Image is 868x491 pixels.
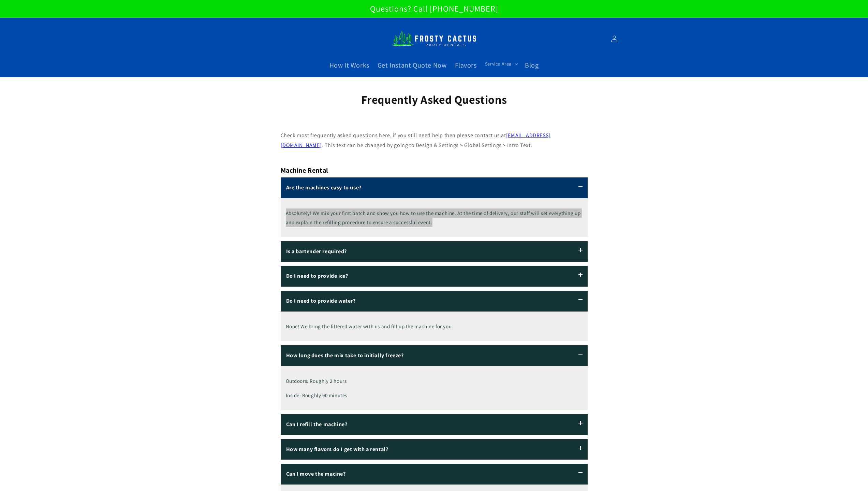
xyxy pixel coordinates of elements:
[281,131,588,150] p: Check most frequently asked questions here, if you still need help then please contact us at . Th...
[286,208,583,227] p: Absolutely! We mix your first batch and show you how to use the machine. At the time of delivery,...
[451,57,481,74] a: Flavors
[19,11,33,16] div: v 4.0.25
[68,40,73,45] img: tab_keywords_by_traffic_grey.svg
[286,376,583,386] p: Outdoors: Roughly 2 hours
[281,414,588,435] label: Can I refill the machine?
[26,40,61,45] div: Domain Overview
[281,266,588,287] label: Do I need to provide ice?
[281,177,588,198] label: Are the machines easy to use?
[281,439,588,460] label: How many flavors do I get with a rental?
[18,40,24,45] img: tab_domain_overview_orange.svg
[18,18,75,23] div: Domain: [DOMAIN_NAME]
[392,27,477,50] img: Frosty Cactus Margarita machine rentals Slushy machine rentals dirt soda dirty slushies
[286,391,583,400] p: Inside: Roughly 90 minutes
[75,40,115,45] div: Keywords by Traffic
[11,11,16,16] img: logo_orange.svg
[485,61,512,67] span: Service Area
[329,61,369,70] span: How It Works
[455,61,477,70] span: Flavors
[281,345,588,366] label: How long does the mix take to initially freeze?
[521,57,543,74] a: Blog
[281,464,588,485] label: Can I move the macine?
[481,57,521,71] summary: Service Area
[281,241,588,262] label: Is a bartender required?
[11,18,16,23] img: website_grey.svg
[378,61,447,70] span: Get Instant Quote Now
[286,322,583,331] p: Nope! We bring the filtered water with us and fill up the machine for you.
[281,160,588,176] h2: Machine Rental
[281,291,588,312] label: Do I need to provide water?
[373,57,451,74] a: Get Instant Quote Now
[325,57,373,74] a: How It Works
[525,61,539,70] span: Blog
